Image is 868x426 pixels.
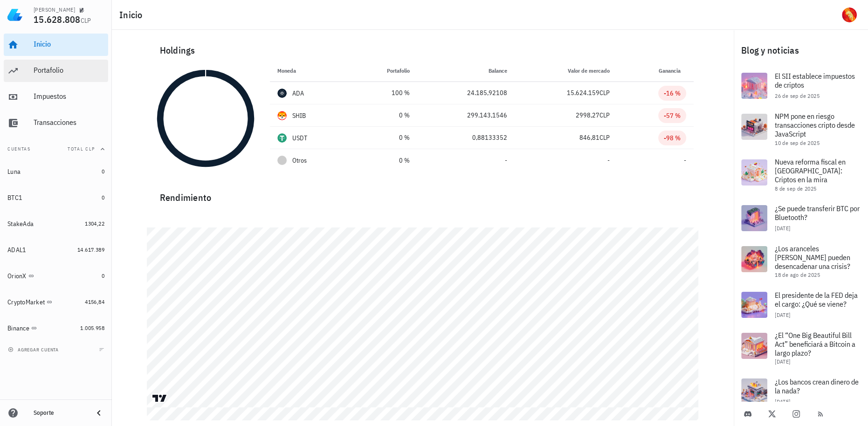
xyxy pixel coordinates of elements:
span: 0 [102,168,104,175]
span: Total CLP [68,146,95,152]
span: 0 [102,272,104,279]
a: ¿Los aranceles [PERSON_NAME] pueden desencadenar una crisis? 18 de ago de 2025 [734,239,868,284]
a: El SII establece impuestos de criptos 26 de sep de 2025 [734,65,868,106]
div: SHIB [292,111,306,120]
div: 0 % [358,110,410,120]
span: NPM pone en riesgo transacciones cripto desde JavaScript [775,111,855,138]
div: 0 % [358,156,410,165]
div: OrionX [7,272,27,280]
div: ADA [292,89,304,98]
div: Holdings [152,35,694,65]
span: ¿Se puede transferir BTC por Bluetooth? [775,204,860,222]
div: [PERSON_NAME] [34,6,75,14]
a: Portafolio [4,60,108,82]
div: 24.185,92108 [425,88,507,98]
span: CLP [599,133,610,142]
th: Valor de mercado [515,60,617,82]
th: Moneda [270,60,350,82]
span: Ganancia [659,67,686,74]
div: Blog y noticias [734,35,868,65]
span: 14.617.389 [77,246,104,253]
div: avatar [842,7,857,22]
a: Transacciones [4,112,108,134]
div: BTC1 [7,194,22,202]
span: [DATE] [775,311,790,318]
a: ¿Los bancos crean dinero de la nada? [DATE] [734,371,868,412]
a: NPM pone en riesgo transacciones cripto desde JavaScript 10 de sep de 2025 [734,106,868,152]
div: SHIB-icon [277,111,287,120]
span: 846,81 [579,133,599,142]
span: ¿El “One Big Beautiful Bill Act” beneficiará a Bitcoin a largo plazo? [775,330,855,357]
span: ¿Los bancos crean dinero de la nada? [775,377,859,395]
div: ADAL1 [7,246,26,254]
h1: Inicio [119,7,146,22]
div: Rendimiento [152,183,694,205]
div: 0,88133352 [425,133,507,143]
span: 18 de ago de 2025 [775,271,820,278]
span: CLP [599,89,610,97]
span: 26 de sep de 2025 [775,92,820,99]
span: 15.628.808 [34,13,81,26]
span: 2998,27 [576,111,599,119]
a: Inicio [4,34,108,56]
span: [DATE] [775,225,790,232]
a: Charting by TradingView [152,394,168,403]
div: Portafolio [34,66,104,75]
span: ¿Los aranceles [PERSON_NAME] pueden desencadenar una crisis? [775,244,850,271]
span: - [684,156,686,165]
a: OrionX 0 [4,265,108,287]
span: 8 de sep de 2025 [775,185,816,192]
a: ¿Se puede transferir BTC por Bluetooth? [DATE] [734,198,868,239]
span: 15.624.159 [567,89,599,97]
div: 0 % [358,133,410,143]
span: 1.005.958 [80,324,104,331]
div: -98 % [664,133,681,143]
button: agregar cuenta [6,345,63,354]
span: Otros [292,156,307,165]
span: El SII establece impuestos de criptos [775,71,855,89]
div: Luna [7,168,21,176]
span: 4156,84 [85,298,104,305]
span: CLP [81,16,91,25]
th: Portafolio [350,60,417,82]
a: El presidente de la FED deja el cargo: ¿Qué se viene? [DATE] [734,284,868,325]
span: agregar cuenta [10,347,59,353]
span: 1304,22 [85,220,104,227]
span: - [505,156,507,165]
a: Luna 0 [4,160,108,183]
span: El presidente de la FED deja el cargo: ¿Qué se viene? [775,290,858,309]
a: ¿El “One Big Beautiful Bill Act” beneficiará a Bitcoin a largo plazo? [DATE] [734,325,868,371]
div: USDT-icon [277,133,287,143]
div: -16 % [664,89,681,98]
div: Transacciones [34,118,104,127]
a: CryptoMarket 4156,84 [4,291,108,313]
div: 299.143,1546 [425,110,507,120]
th: Balance [417,60,515,82]
a: Impuestos [4,86,108,108]
div: -57 % [664,111,681,120]
span: [DATE] [775,358,790,365]
a: BTC1 0 [4,186,108,209]
div: CryptoMarket [7,298,45,306]
a: Nueva reforma fiscal en [GEOGRAPHIC_DATA]: Criptos en la mira 8 de sep de 2025 [734,152,868,198]
a: ADAL1 14.617.389 [4,239,108,261]
div: StakeAda [7,220,34,228]
div: Binance [7,324,29,332]
div: ADA-icon [277,89,287,98]
span: Nueva reforma fiscal en [GEOGRAPHIC_DATA]: Criptos en la mira [775,157,846,184]
div: 100 % [358,88,410,98]
span: CLP [599,111,610,119]
div: Inicio [34,40,104,48]
span: - [607,156,610,165]
a: StakeAda 1304,22 [4,213,108,235]
div: Soporte [34,409,86,417]
a: Binance 1.005.958 [4,317,108,339]
div: USDT [292,133,308,143]
span: 10 de sep de 2025 [775,139,820,146]
button: CuentasTotal CLP [4,138,108,160]
img: LedgiFi [7,7,22,22]
div: Impuestos [34,92,104,101]
span: 0 [102,194,104,201]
